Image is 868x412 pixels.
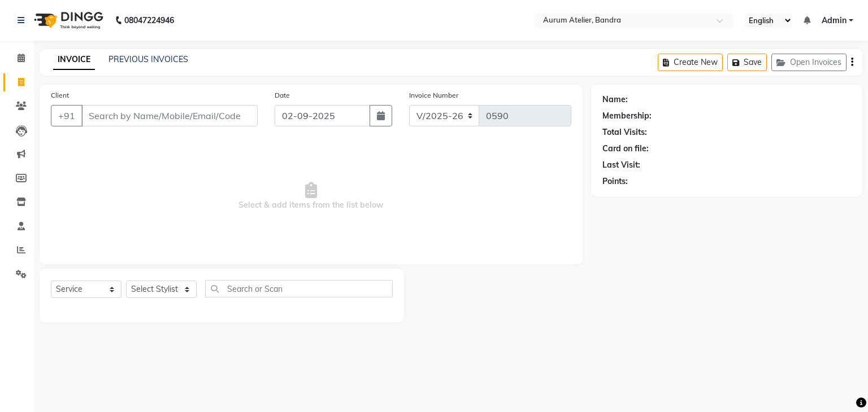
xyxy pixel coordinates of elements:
[727,54,767,71] button: Save
[409,90,458,100] label: Invoice Number
[602,94,628,106] div: Name:
[602,159,640,171] div: Last Visit:
[53,50,95,70] a: INVOICE
[124,5,174,36] b: 08047224946
[602,143,649,155] div: Card on file:
[602,110,652,122] div: Membership:
[602,126,647,138] div: Total Visits:
[658,54,723,71] button: Create New
[602,176,628,187] div: Points:
[29,5,106,36] img: logo
[51,140,571,253] span: Select & add items from the list below
[205,280,393,297] input: Search or Scan
[275,90,290,100] label: Date
[822,15,847,27] span: Admin
[51,90,69,100] label: Client
[771,54,847,71] button: Open Invoices
[81,105,258,126] input: Search by Name/Mobile/Email/Code
[108,54,188,64] a: PREVIOUS INVOICES
[51,105,83,126] button: +91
